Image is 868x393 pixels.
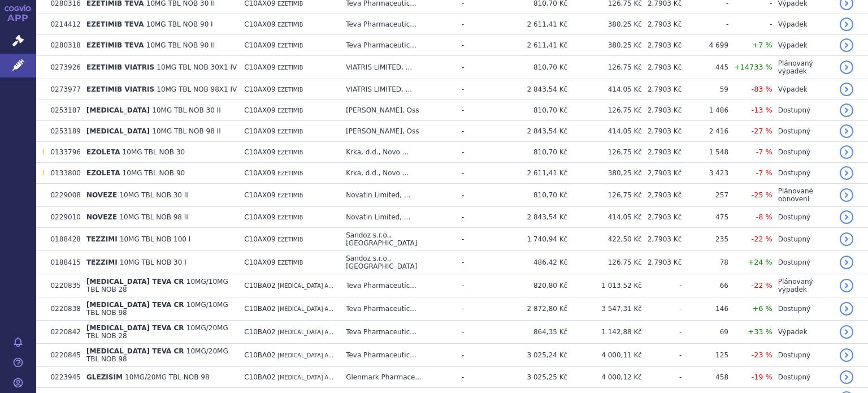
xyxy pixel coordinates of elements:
[734,63,772,71] span: +14733 %
[45,274,80,297] td: 0220835
[277,87,303,93] span: EZETIMIB
[86,41,144,49] span: EZETIMIB TEVA
[496,14,567,35] td: 2 611,41 Kč
[244,258,275,266] span: C10AX09
[772,121,834,142] td: Dostupný
[682,56,728,79] td: 445
[567,297,642,321] td: 3 547,31 Kč
[244,63,275,71] span: C10AX09
[45,163,80,184] td: 0133800
[496,367,567,388] td: 3 025,25 Kč
[277,42,303,49] span: EZETIMIB
[125,373,210,381] span: 10MG/20MG TBL NOB 98
[86,20,144,28] span: EZETIMIB TEVA
[756,213,772,221] span: -8 %
[642,207,682,228] td: 2,7903 Kč
[45,251,80,274] td: 0188415
[752,85,772,93] span: -83 %
[120,235,191,243] span: 10MG TBL NOB 100 I
[682,251,728,274] td: 78
[567,367,642,388] td: 4 000,12 Kč
[772,274,834,297] td: Plánovaný výpadek
[840,18,853,31] a: detail
[340,321,456,344] td: Teva Pharmaceutic...
[152,127,220,135] span: 10MG TBL NOB 98 II
[567,207,642,228] td: 414,05 Kč
[146,20,213,28] span: 10MG TBL NOB 90 I
[772,344,834,367] td: Dostupný
[772,228,834,251] td: Dostupný
[840,166,853,180] a: detail
[840,38,853,52] a: detail
[772,367,834,388] td: Dostupný
[340,344,456,367] td: Teva Pharmaceutic...
[340,142,456,163] td: Krka, d.d., Novo ...
[682,297,728,321] td: 146
[86,324,228,340] span: 10MG/20MG TBL NOB 28
[157,85,237,93] span: 10MG TBL NOB 98X1 IV
[496,121,567,142] td: 2 843,54 Kč
[152,106,220,114] span: 10MG TBL NOB 30 II
[728,14,772,35] td: -
[45,207,80,228] td: 0229010
[642,100,682,121] td: 2,7903 Kč
[496,163,567,184] td: 2 611,41 Kč
[157,63,237,71] span: 10MG TBL NOB 30X1 IV
[642,274,682,297] td: -
[840,145,853,159] a: detail
[277,352,333,359] span: [MEDICAL_DATA] A...
[840,61,853,74] a: detail
[567,35,642,56] td: 380,25 Kč
[756,169,772,177] span: -7 %
[456,251,496,274] td: -
[86,278,228,293] span: 10MG/10MG TBL NOB 28
[86,278,184,286] span: [MEDICAL_DATA] TEVA CR
[340,297,456,321] td: Teva Pharmaceutic...
[277,260,303,266] span: EZETIMIB
[682,184,728,207] td: 257
[456,207,496,228] td: -
[772,79,834,100] td: Výpadek
[642,121,682,142] td: 2,7903 Kč
[772,297,834,321] td: Dostupný
[567,251,642,274] td: 126,75 Kč
[840,188,853,202] a: detail
[682,79,728,100] td: 59
[45,56,80,79] td: 0273926
[456,79,496,100] td: -
[567,274,642,297] td: 1 013,52 Kč
[45,14,80,35] td: 0214412
[772,251,834,274] td: Dostupný
[86,235,118,243] span: TEZZIMI
[496,274,567,297] td: 820,80 Kč
[340,251,456,274] td: Sandoz s.r.o., [GEOGRAPHIC_DATA]
[456,121,496,142] td: -
[456,228,496,251] td: -
[496,56,567,79] td: 810,70 Kč
[244,373,275,381] span: C10BA02
[340,14,456,35] td: Teva Pharmaceutic...
[456,297,496,321] td: -
[752,106,772,114] span: -13 %
[86,258,118,266] span: TEZZIMI
[86,347,228,363] span: 10MG/20MG TBL NOB 98
[277,236,303,243] span: EZETIMIB
[86,213,117,221] span: NOVEZE
[496,344,567,367] td: 3 025,24 Kč
[86,63,154,71] span: EZETIMIB VIATRIS
[456,344,496,367] td: -
[456,56,496,79] td: -
[340,228,456,251] td: Sandoz s.r.o., [GEOGRAPHIC_DATA]
[277,192,303,198] span: EZETIMIB
[45,184,80,207] td: 0229008
[45,100,80,121] td: 0253187
[340,184,456,207] td: Novatin Limited, ...
[567,79,642,100] td: 414,05 Kč
[244,191,275,199] span: C10AX09
[120,258,186,266] span: 10MG TBL NOB 30 I
[456,142,496,163] td: -
[45,228,80,251] td: 0188428
[496,251,567,274] td: 486,42 Kč
[244,213,275,221] span: C10AX09
[496,228,567,251] td: 1 740,94 Kč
